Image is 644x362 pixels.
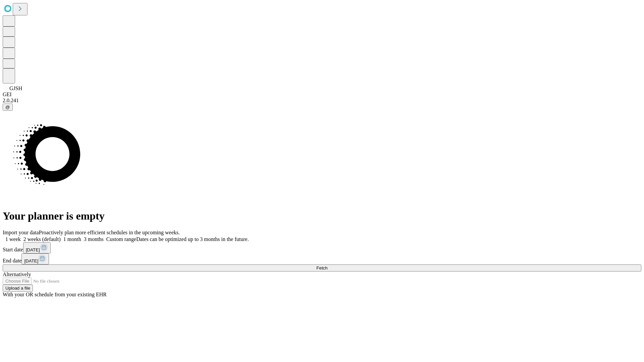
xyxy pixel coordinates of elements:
span: 2 weeks (default) [23,236,61,242]
span: Import your data [3,230,39,235]
div: Start date [3,242,641,253]
span: GJSH [9,85,22,91]
button: [DATE] [21,253,49,264]
span: Alternatively [3,271,31,277]
span: 1 month [63,236,81,242]
span: [DATE] [24,258,38,263]
span: [DATE] [26,247,40,252]
button: Upload a file [3,285,33,292]
span: 1 week [5,236,21,242]
span: 3 months [84,236,104,242]
span: Fetch [316,265,327,270]
span: @ [5,105,10,110]
span: With your OR schedule from your existing EHR [3,292,107,297]
span: Custom range [106,236,136,242]
button: @ [3,104,13,111]
span: Proactively plan more efficient schedules in the upcoming weeks. [39,230,180,235]
span: Dates can be optimized up to 3 months in the future. [136,236,249,242]
h1: Your planner is empty [3,210,641,222]
div: GEI [3,92,641,98]
div: 2.0.241 [3,98,641,104]
button: [DATE] [23,242,51,253]
button: Fetch [3,264,641,271]
div: End date [3,253,641,264]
